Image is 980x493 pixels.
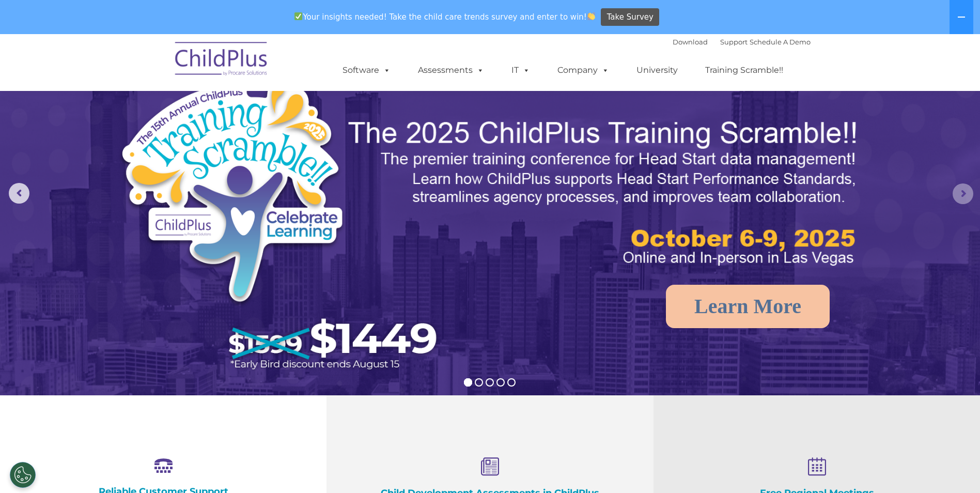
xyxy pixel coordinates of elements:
[10,462,36,488] button: Cookies Settings
[290,7,600,27] span: Your insights needed! Take the child care trends survey and enter to win!
[144,68,175,76] span: Last name
[673,38,811,46] font: |
[408,60,494,81] a: Assessments
[607,8,654,26] span: Take Survey
[601,8,659,26] a: Take Survey
[720,38,748,46] a: Support
[294,12,302,20] img: ✅
[666,285,830,328] a: Learn More
[626,60,688,81] a: University
[673,38,708,46] a: Download
[144,111,188,118] span: Phone number
[587,12,595,20] img: 👏
[811,381,980,493] iframe: Chat Widget
[170,35,273,86] img: ChildPlus by Procare Solutions
[332,60,401,81] a: Software
[501,60,540,81] a: IT
[547,60,619,81] a: Company
[695,60,794,81] a: Training Scramble!!
[750,38,811,46] a: Schedule A Demo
